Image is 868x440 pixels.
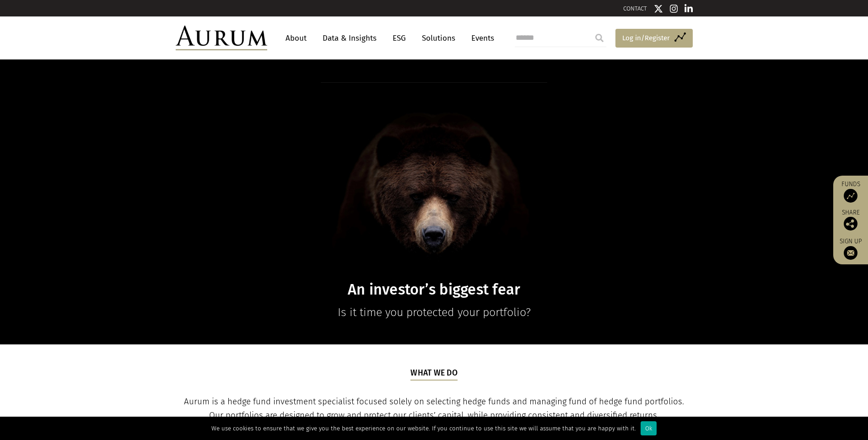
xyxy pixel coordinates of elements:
a: ESG [388,30,410,47]
img: Access Funds [844,189,857,203]
img: Aurum [176,26,267,50]
div: Ok [641,421,657,435]
h1: An investor’s biggest fear [258,281,611,299]
a: Solutions [417,30,460,47]
div: Share [838,209,863,231]
img: Sign up to our newsletter [844,246,857,260]
p: Is it time you protected your portfolio? [258,303,611,322]
img: Linkedin icon [685,4,693,13]
img: Instagram icon [670,4,678,13]
img: Share this post [844,217,857,231]
a: Data & Insights [318,30,381,47]
a: Sign up [838,237,863,260]
span: Log in/Register [622,32,670,43]
img: Twitter icon [654,4,663,13]
a: Log in/Register [615,29,693,48]
a: Events [467,30,494,47]
span: Aurum is a hedge fund investment specialist focused solely on selecting hedge funds and managing ... [184,397,684,420]
input: Submit [590,29,609,47]
a: CONTACT [623,5,647,12]
a: About [281,30,311,47]
a: Funds [838,180,863,203]
h5: What we do [410,367,458,380]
